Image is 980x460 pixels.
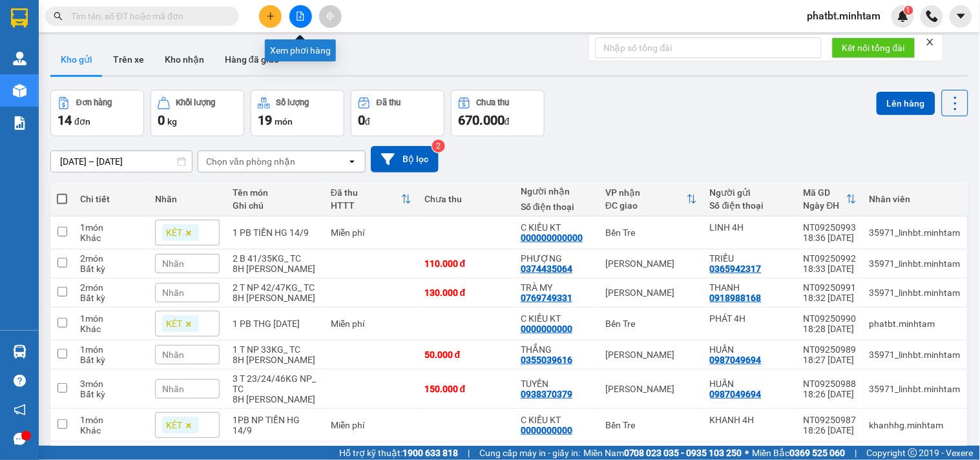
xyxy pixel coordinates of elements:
[80,355,142,365] div: Bất kỳ
[710,187,791,198] div: Người gửi
[74,116,90,127] span: đơn
[804,415,857,425] div: NT09250987
[371,146,439,172] button: Bộ lọc
[870,258,961,269] div: 35971_linhbt.minhtam
[166,227,182,238] span: KÉT
[521,379,592,389] div: TUYỀN
[76,98,112,107] div: Đơn hàng
[80,264,142,274] div: Bất kỳ
[162,384,184,394] span: Nhãn
[605,384,697,394] div: [PERSON_NAME]
[424,194,508,204] div: Chưa thu
[477,98,510,107] div: Chưa thu
[233,394,318,404] div: 8H MAI LINH
[832,37,915,58] button: Kết nối tổng đài
[521,389,572,399] div: 0938370379
[804,187,846,198] div: Mã GD
[583,446,742,460] span: Miền Nam
[351,90,444,136] button: Đã thu0đ
[521,425,572,435] div: 0000000000
[233,415,318,435] div: 1PB NP TIỀN HG 14/9
[605,420,697,430] div: Bến Tre
[166,318,182,329] span: KÉT
[897,10,909,22] img: icon-new-feature
[804,379,857,389] div: NT09250988
[505,116,510,127] span: đ
[710,264,762,274] div: 0365942317
[599,182,704,216] th: Toggle SortBy
[710,355,762,365] div: 0987049694
[926,37,935,47] span: close
[521,186,592,196] div: Người nhận
[151,90,244,136] button: Khối lượng0kg
[167,116,177,127] span: kg
[479,446,580,460] span: Cung cấp máy in - giấy in:
[797,182,863,216] th: Toggle SortBy
[233,187,318,198] div: Tên món
[451,90,545,136] button: Chưa thu670.000đ
[424,384,508,394] div: 150.000 đ
[11,8,28,28] img: logo-vxr
[904,6,913,15] sup: 1
[521,222,592,233] div: C KIỀU KT
[103,44,154,75] button: Trên xe
[605,200,687,211] div: ĐC giao
[276,98,309,107] div: Số lượng
[13,345,26,359] img: warehouse-icon
[319,5,342,28] button: aim
[54,12,63,21] span: search
[162,287,184,298] span: Nhãn
[521,282,592,293] div: TRÀ MY
[908,448,917,457] span: copyright
[605,287,697,298] div: [PERSON_NAME]
[331,227,412,238] div: Miễn phí
[324,182,418,216] th: Toggle SortBy
[331,187,401,198] div: Đã thu
[80,233,142,243] div: Khác
[624,448,742,458] strong: 0708 023 035 - 0935 103 250
[266,12,275,21] span: plus
[906,6,911,15] span: 1
[424,287,508,298] div: 130.000 đ
[710,379,791,389] div: HUẤN
[233,355,318,365] div: 8H MAI LINH
[804,293,857,303] div: 18:32 [DATE]
[377,98,401,107] div: Đã thu
[605,350,697,360] div: [PERSON_NAME]
[233,253,318,264] div: 2 B 41/35KG_ TC
[233,264,318,274] div: 8H MAI LINH
[804,264,857,274] div: 18:33 [DATE]
[710,389,762,399] div: 0987049694
[955,10,967,22] span: caret-down
[804,253,857,264] div: NT09250992
[296,12,305,21] span: file-add
[214,44,289,75] button: Hàng đã giao
[605,319,697,329] div: Bến Tre
[13,116,26,130] img: solution-icon
[521,313,592,324] div: C KIỀU KT
[710,415,791,425] div: KHANH 4H
[233,200,318,211] div: Ghi chú
[331,420,412,430] div: Miễn phí
[57,112,72,128] span: 14
[80,425,142,435] div: Khác
[80,415,142,425] div: 1 món
[80,344,142,355] div: 1 món
[166,419,182,431] span: KÉT
[14,375,26,387] span: question-circle
[804,324,857,334] div: 18:28 [DATE]
[521,446,592,456] div: TOÀN
[870,350,961,360] div: 35971_linhbt.minhtam
[51,151,192,172] input: Select a date range.
[804,222,857,233] div: NT09250993
[80,222,142,233] div: 1 món
[710,200,791,211] div: Số điện thoại
[710,222,791,233] div: LINH 4H
[710,282,791,293] div: THANH
[162,350,184,360] span: Nhãn
[206,155,295,168] div: Chọn văn phòng nhận
[155,194,220,204] div: Nhãn
[870,420,961,430] div: khanhhg.minhtam
[804,389,857,399] div: 18:26 [DATE]
[14,433,26,445] span: message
